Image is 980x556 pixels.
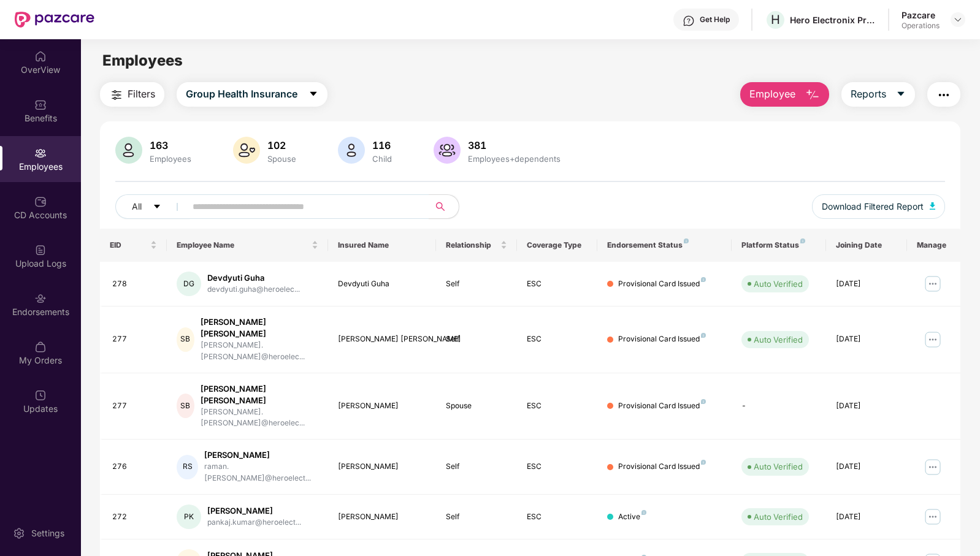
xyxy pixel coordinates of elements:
img: svg+xml;base64,PHN2ZyB4bWxucz0iaHR0cDovL3d3dy53My5vcmcvMjAwMC9zdmciIHhtbG5zOnhsaW5rPSJodHRwOi8vd3... [338,137,365,164]
div: Employees [147,154,194,164]
span: Download Filtered Report [822,200,924,213]
img: svg+xml;base64,PHN2ZyB4bWxucz0iaHR0cDovL3d3dy53My5vcmcvMjAwMC9zdmciIHdpZHRoPSI4IiBoZWlnaHQ9IjgiIH... [800,238,805,243]
div: Self [446,278,507,290]
div: Provisional Card Issued [618,461,706,473]
img: svg+xml;base64,PHN2ZyBpZD0iSG9tZSIgeG1sbnM9Imh0dHA6Ly93d3cudzMub3JnLzIwMDAvc3ZnIiB3aWR0aD0iMjAiIG... [34,50,47,63]
div: SB [177,327,194,352]
th: Coverage Type [517,229,598,262]
td: - [732,373,826,440]
span: Employee [749,86,795,102]
div: Child [370,154,394,164]
span: caret-down [153,202,161,212]
div: Spouse [265,154,299,164]
img: svg+xml;base64,PHN2ZyBpZD0iVXBkYXRlZCIgeG1sbnM9Imh0dHA6Ly93d3cudzMub3JnLzIwMDAvc3ZnIiB3aWR0aD0iMj... [34,389,47,402]
div: Devdyuti Guha [207,272,300,284]
img: svg+xml;base64,PHN2ZyBpZD0iQ0RfQWNjb3VudHMiIGRhdGEtbmFtZT0iQ0QgQWNjb3VudHMiIHhtbG5zPSJodHRwOi8vd3... [34,196,47,208]
th: EID [100,229,167,262]
div: [PERSON_NAME] [338,461,426,473]
div: 276 [112,461,158,473]
img: svg+xml;base64,PHN2ZyB4bWxucz0iaHR0cDovL3d3dy53My5vcmcvMjAwMC9zdmciIHdpZHRoPSI4IiBoZWlnaHQ9IjgiIH... [684,238,689,243]
div: Platform Status [741,240,816,250]
img: svg+xml;base64,PHN2ZyBpZD0iRW1wbG95ZWVzIiB4bWxucz0iaHR0cDovL3d3dy53My5vcmcvMjAwMC9zdmciIHdpZHRoPS... [34,147,47,159]
button: search [429,194,459,219]
span: All [132,200,142,213]
img: svg+xml;base64,PHN2ZyB4bWxucz0iaHR0cDovL3d3dy53My5vcmcvMjAwMC9zdmciIHhtbG5zOnhsaW5rPSJodHRwOi8vd3... [233,137,260,164]
img: manageButton [923,507,943,527]
img: svg+xml;base64,PHN2ZyB4bWxucz0iaHR0cDovL3d3dy53My5vcmcvMjAwMC9zdmciIHhtbG5zOnhsaW5rPSJodHRwOi8vd3... [930,202,936,210]
img: svg+xml;base64,PHN2ZyBpZD0iTXlfT3JkZXJzIiBkYXRhLW5hbWU9Ik15IE9yZGVycyIgeG1sbnM9Imh0dHA6Ly93d3cudz... [34,341,47,353]
img: svg+xml;base64,PHN2ZyBpZD0iVXBsb2FkX0xvZ3MiIGRhdGEtbmFtZT0iVXBsb2FkIExvZ3MiIHhtbG5zPSJodHRwOi8vd3... [34,244,47,256]
div: Spouse [446,400,507,412]
button: Employee [740,82,829,107]
img: svg+xml;base64,PHN2ZyB4bWxucz0iaHR0cDovL3d3dy53My5vcmcvMjAwMC9zdmciIHdpZHRoPSI4IiBoZWlnaHQ9IjgiIH... [701,277,706,282]
th: Manage [907,229,961,262]
div: Self [446,333,507,345]
img: svg+xml;base64,PHN2ZyB4bWxucz0iaHR0cDovL3d3dy53My5vcmcvMjAwMC9zdmciIHdpZHRoPSIyNCIgaGVpZ2h0PSIyNC... [109,88,124,102]
span: caret-down [896,89,906,100]
div: [PERSON_NAME] [338,511,426,523]
div: ESC [527,461,588,473]
img: New Pazcare Logo [15,12,94,28]
div: Employees+dependents [465,154,563,164]
th: Insured Name [328,229,435,262]
div: Devdyuti Guha [338,278,426,290]
div: DG [177,272,201,296]
img: svg+xml;base64,PHN2ZyB4bWxucz0iaHR0cDovL3d3dy53My5vcmcvMjAwMC9zdmciIHhtbG5zOnhsaW5rPSJodHRwOi8vd3... [805,88,820,102]
span: search [429,202,453,211]
img: svg+xml;base64,PHN2ZyBpZD0iQmVuZWZpdHMiIHhtbG5zPSJodHRwOi8vd3d3LnczLm9yZy8yMDAwL3N2ZyIgd2lkdGg9Ij... [34,99,47,111]
div: ESC [527,333,588,345]
div: 102 [265,139,299,151]
img: svg+xml;base64,PHN2ZyB4bWxucz0iaHR0cDovL3d3dy53My5vcmcvMjAwMC9zdmciIHhtbG5zOnhsaW5rPSJodHRwOi8vd3... [115,137,142,164]
div: [PERSON_NAME] [PERSON_NAME] [201,383,319,406]
img: manageButton [923,457,943,477]
img: svg+xml;base64,PHN2ZyB4bWxucz0iaHR0cDovL3d3dy53My5vcmcvMjAwMC9zdmciIHdpZHRoPSI4IiBoZWlnaHQ9IjgiIH... [701,399,706,404]
img: svg+xml;base64,PHN2ZyBpZD0iU2V0dGluZy0yMHgyMCIgeG1sbnM9Imh0dHA6Ly93d3cudzMub3JnLzIwMDAvc3ZnIiB3aW... [13,527,25,539]
div: Self [446,511,507,523]
th: Relationship [436,229,517,262]
img: svg+xml;base64,PHN2ZyBpZD0iRHJvcGRvd24tMzJ4MzIiIHhtbG5zPSJodHRwOi8vd3d3LnczLm9yZy8yMDAwL3N2ZyIgd2... [953,15,963,25]
div: 277 [112,333,158,345]
span: Relationship [446,240,498,250]
div: Endorsement Status [607,240,722,250]
button: Download Filtered Report [812,194,946,219]
div: ESC [527,400,588,412]
button: Filters [100,82,164,107]
div: [DATE] [836,461,897,473]
div: Provisional Card Issued [618,278,706,290]
div: [PERSON_NAME] [338,400,426,412]
div: [DATE] [836,333,897,345]
img: svg+xml;base64,PHN2ZyBpZD0iSGVscC0zMngzMiIgeG1sbnM9Imh0dHA6Ly93d3cudzMub3JnLzIwMDAvc3ZnIiB3aWR0aD... [683,15,695,27]
div: [PERSON_NAME] [PERSON_NAME] [338,333,426,345]
span: Filters [128,86,155,102]
th: Joining Date [826,229,907,262]
div: Active [618,511,646,523]
div: RS [177,455,198,479]
div: [PERSON_NAME] [PERSON_NAME] [201,316,319,340]
div: Provisional Card Issued [618,400,706,412]
div: 277 [112,400,158,412]
div: 116 [370,139,394,151]
div: ESC [527,511,588,523]
div: Auto Verified [754,460,803,473]
img: svg+xml;base64,PHN2ZyB4bWxucz0iaHR0cDovL3d3dy53My5vcmcvMjAwMC9zdmciIHdpZHRoPSI4IiBoZWlnaHQ9IjgiIH... [701,460,706,465]
span: Employee Name [177,240,309,250]
div: Auto Verified [754,511,803,523]
div: Auto Verified [754,278,803,290]
div: Operations [902,21,940,31]
div: PK [177,505,201,529]
div: Self [446,461,507,473]
img: manageButton [923,330,943,349]
div: 381 [465,139,563,151]
img: svg+xml;base64,PHN2ZyB4bWxucz0iaHR0cDovL3d3dy53My5vcmcvMjAwMC9zdmciIHdpZHRoPSIyNCIgaGVpZ2h0PSIyNC... [936,88,951,102]
div: [DATE] [836,400,897,412]
div: pankaj.kumar@heroelect... [207,517,301,528]
div: Provisional Card Issued [618,333,706,345]
button: Group Health Insurancecaret-down [177,82,327,107]
span: H [771,12,780,27]
div: 278 [112,278,158,290]
th: Employee Name [167,229,328,262]
div: Settings [28,527,68,539]
div: ESC [527,278,588,290]
span: caret-down [308,89,318,100]
div: raman.[PERSON_NAME]@heroelect... [204,461,318,484]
